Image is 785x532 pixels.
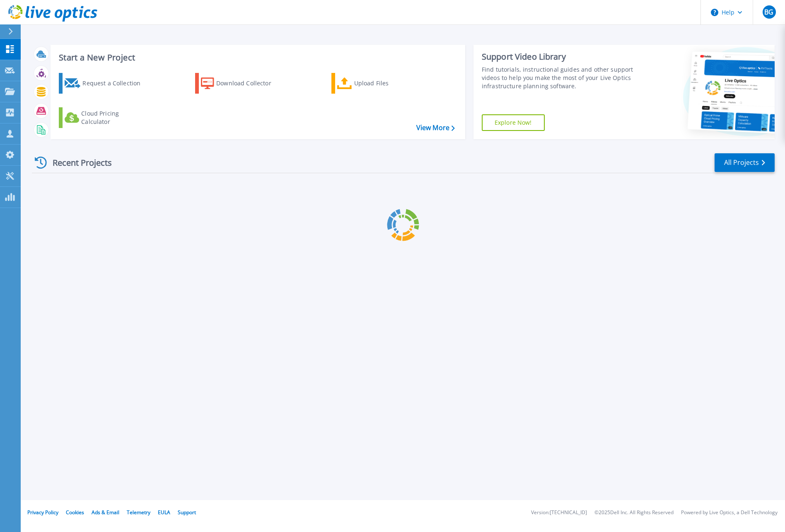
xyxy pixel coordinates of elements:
[764,9,773,15] span: BG
[594,510,674,515] li: © 2025 Dell Inc. All Rights Reserved
[178,509,196,516] a: Support
[127,509,150,516] a: Telemetry
[531,510,587,515] li: Version: [TECHNICAL_ID]
[158,509,170,516] a: EULA
[331,73,424,94] a: Upload Files
[81,109,147,126] div: Cloud Pricing Calculator
[82,75,149,92] div: Request a Collection
[59,53,454,62] h3: Start a New Project
[354,75,420,92] div: Upload Files
[681,510,778,515] li: Powered by Live Optics, a Dell Technology
[66,509,84,516] a: Cookies
[482,51,635,62] div: Support Video Library
[59,73,151,94] a: Request a Collection
[92,509,119,516] a: Ads & Email
[27,509,58,516] a: Privacy Policy
[416,124,455,132] a: View More
[482,65,635,90] div: Find tutorials, instructional guides and other support videos to help you make the most of your L...
[715,153,775,172] a: All Projects
[32,152,123,173] div: Recent Projects
[482,114,545,131] a: Explore Now!
[195,73,287,94] a: Download Collector
[216,75,283,92] div: Download Collector
[59,107,151,128] a: Cloud Pricing Calculator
